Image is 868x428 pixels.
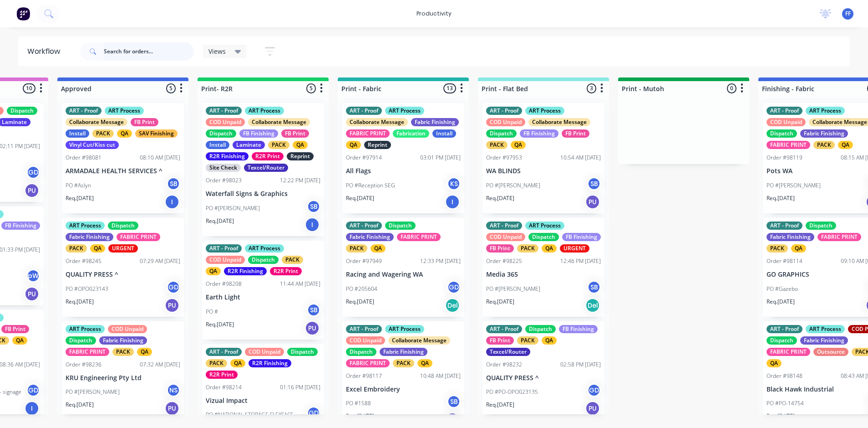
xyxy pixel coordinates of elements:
div: QA [117,129,132,138]
div: Collaborate Message [388,336,450,345]
div: Laminate [233,141,265,149]
div: Site Check [206,164,241,172]
div: pW [26,269,40,283]
div: ART - Proof [486,107,522,115]
p: Req. [DATE] [206,320,234,329]
div: PACK [346,244,367,253]
div: Fabrication [393,129,429,138]
div: Order #98117 [346,372,382,380]
div: FABRIC PRINT [766,348,810,356]
p: Req. [DATE] [486,298,514,306]
p: PO #[PERSON_NAME] [66,388,120,396]
div: Order #98208 [206,280,242,288]
div: GD [447,280,461,294]
div: R2R Print [252,152,284,160]
div: FABRIC PRINT [117,233,160,241]
p: PO #205604 [346,285,377,293]
div: ART - Proof [206,107,242,115]
p: Req. [DATE] [66,194,94,202]
div: ART - ProofART ProcessCOD UnpaidCollaborate MessageDispatchFB FinishingFB PrintInstallLaminatePAC... [202,103,324,236]
div: FB Print [486,244,514,253]
div: R2R Finishing [249,359,291,367]
div: PU [445,413,460,427]
div: ART - Proof [206,244,242,253]
div: FABRIC PRINT [817,233,861,241]
div: Texcel/Router [244,164,288,172]
div: NS [167,383,180,397]
div: FABRIC PRINT [766,141,810,149]
div: R2R Print [206,371,238,379]
p: Vizual Impact [206,397,320,405]
div: ART - ProofART ProcessCollaborate MessageFB PrintInstallPACKQASAV FinishingVinyl Cut/Kiss cutOrde... [62,103,184,213]
p: WA BLINDS [486,167,601,175]
p: Req. [DATE] [66,401,94,409]
div: ART - Proof [66,107,102,115]
p: Req. [DATE] [766,412,795,420]
div: PU [25,183,39,198]
div: 07:32 AM [DATE] [140,361,180,369]
p: Waterfall Signs & Graphics [206,190,320,198]
div: FB Print [486,336,514,345]
div: FB Print [131,118,158,126]
p: Req. [DATE] [206,217,234,225]
div: Dispatch [525,325,556,333]
p: Req. [DATE] [486,401,514,409]
div: Dispatch [108,222,138,230]
div: Fabric Finishing [380,348,427,356]
div: I [165,195,179,209]
span: FF [845,10,851,18]
div: ART - Proof [766,222,802,230]
div: Fabric Finishing [66,233,113,241]
div: Order #98245 [66,257,102,265]
p: PO #OPO023143 [66,285,108,293]
div: PACK [766,244,788,253]
p: Req. [DATE] [346,412,374,420]
div: Collaborate Message [346,118,408,126]
div: COD Unpaid [206,118,245,126]
div: Dispatch [248,256,279,264]
div: SAV Finishing [135,129,178,138]
div: FB Finishing [559,325,598,333]
div: ART Process [806,325,845,333]
div: FABRIC PRINT [346,129,390,138]
div: COD Unpaid [245,348,284,356]
div: 12:22 PM [DATE] [280,176,320,185]
div: ART - Proof [766,107,802,115]
p: KRU Engineering Pty Ltd [66,374,180,382]
div: PACK [112,348,134,356]
div: Order #98081 [66,154,102,162]
div: FABRIC PRINT [397,233,441,241]
input: Search for orders... [104,42,194,61]
div: productivity [412,7,456,21]
p: Req. [DATE] [486,194,514,202]
div: QA [511,141,526,149]
div: Fabric Finishing [800,336,848,345]
div: Order #98236 [66,361,102,369]
div: ART - Proof [766,325,802,333]
p: PO #Reception SEG [346,181,395,190]
div: 10:54 AM [DATE] [560,154,601,162]
div: FB Print [562,129,589,138]
div: PACK [517,336,538,345]
div: PACK [486,141,508,149]
p: PO # [206,308,218,316]
div: Workflow [27,46,65,57]
div: FB Finishing [239,129,278,138]
div: Order #98214 [206,383,242,392]
p: PO #[PERSON_NAME] [766,181,821,190]
div: ART ProcessDispatchFabric FinishingFABRIC PRINTPACKQAURGENTOrder #9824507:29 AM [DATE]QUALITY PRE... [62,218,184,317]
div: SB [587,280,601,294]
p: PO #[PERSON_NAME] [486,285,540,293]
div: Order #98225 [486,257,522,265]
div: Order #98232 [486,361,522,369]
div: Install [206,141,229,149]
div: Order #97914 [346,154,382,162]
div: R2R Finishing [224,267,267,275]
div: ART Process [806,107,845,115]
div: SB [167,177,180,191]
span: Views [208,46,226,56]
div: Fabric Finishing [99,336,147,345]
div: PU [585,195,600,209]
div: ART Process [66,325,105,333]
div: FB Print [1,325,29,333]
